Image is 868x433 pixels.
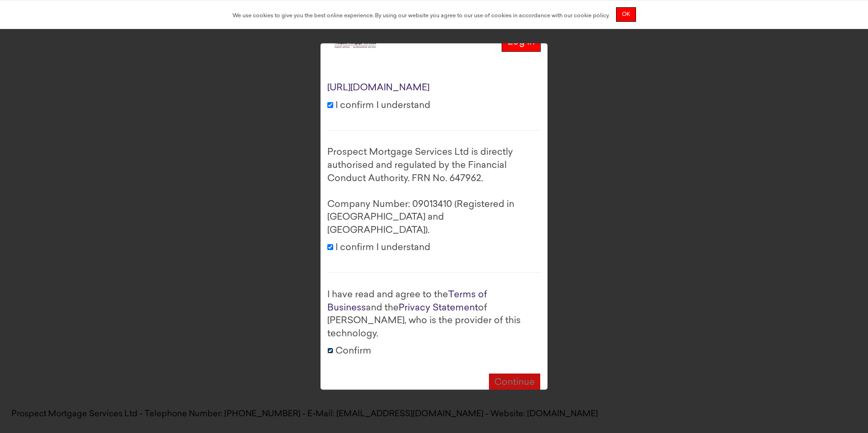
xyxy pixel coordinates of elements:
input: Confirm [327,348,333,354]
input: I confirm I understand [327,102,333,108]
button: Continue [488,374,541,393]
a: [URL][DOMAIN_NAME] [327,84,429,93]
div: We use cookies to give you the best online experience. By using our website you agree to our use ... [232,9,609,20]
div: Company Number: 09013410 (Registered in [GEOGRAPHIC_DATA] and [GEOGRAPHIC_DATA]). [327,198,541,237]
label: I confirm I understand [327,242,430,255]
div: Prospect Mortgage Services Ltd is directly authorised and regulated by the Financial Conduct Auth... [327,147,541,186]
input: I confirm I understand [327,245,333,251]
div: I have read and agree to the and the of [PERSON_NAME], who is the provider of this technology. [327,289,541,340]
label: Confirm [327,345,371,359]
span: OK [622,12,630,17]
label: I confirm I understand [327,99,430,113]
a: Privacy Statement [399,304,478,313]
a: Terms of Business [327,290,487,313]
